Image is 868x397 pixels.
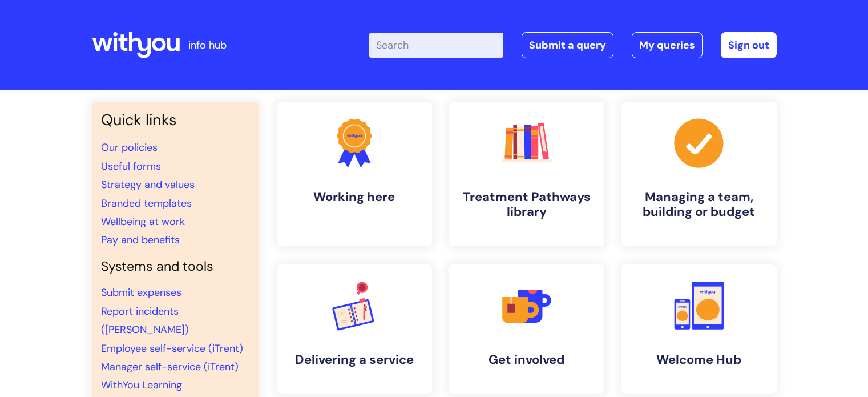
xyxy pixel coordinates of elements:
h4: Managing a team, building or budget [631,190,768,220]
h4: Systems and tools [101,259,249,275]
a: Branded templates [101,197,192,210]
a: Delivering a service [277,264,432,394]
a: Report incidents ([PERSON_NAME]) [101,304,189,336]
input: Search [369,33,503,58]
a: Submit expenses [101,286,181,299]
a: Submit a query [522,32,613,58]
a: Working here [277,102,432,246]
h4: Get involved [458,352,595,367]
a: Get involved [449,264,604,394]
h4: Working here [286,190,423,204]
h4: Welcome Hub [631,352,768,367]
a: WithYou Learning [101,378,182,392]
a: Our policies [101,141,158,154]
div: | - [369,32,777,58]
a: Welcome Hub [621,264,777,394]
a: My queries [632,32,703,58]
a: Sign out [721,32,777,58]
p: info hub [188,36,227,54]
a: Treatment Pathways library [449,102,604,246]
h4: Delivering a service [286,352,423,367]
a: Employee self-service (iTrent) [101,342,243,355]
a: Pay and benefits [101,233,180,247]
h3: Quick links [101,111,249,129]
a: Strategy and values [101,178,195,191]
a: Useful forms [101,159,161,173]
a: Managing a team, building or budget [621,102,777,246]
a: Manager self-service (iTrent) [101,360,239,374]
h4: Treatment Pathways library [458,190,595,220]
a: Wellbeing at work [101,215,185,228]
